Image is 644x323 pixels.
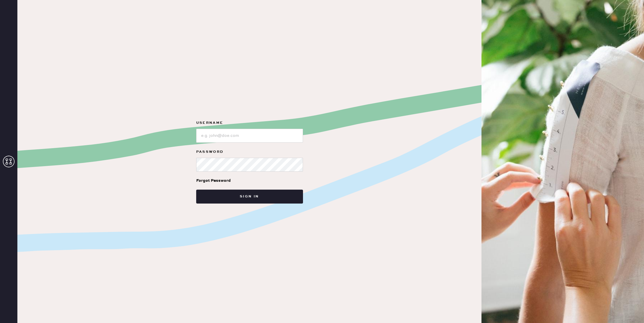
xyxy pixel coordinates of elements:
[196,119,303,126] label: Username
[196,172,231,190] a: Forgot Password
[196,177,231,184] div: Forgot Password
[196,148,303,155] label: Password
[196,190,303,204] button: Sign in
[196,129,303,143] input: e.g. john@doe.com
